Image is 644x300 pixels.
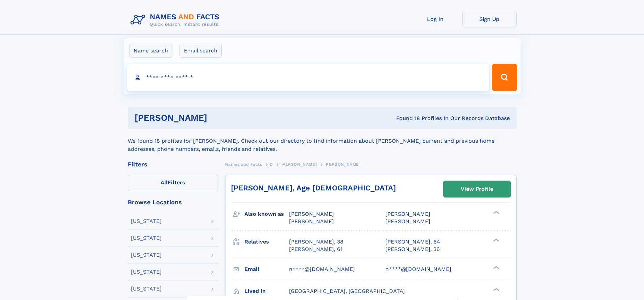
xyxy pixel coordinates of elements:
[289,218,334,225] span: [PERSON_NAME]
[180,44,222,58] label: Email search
[461,181,493,197] div: View Profile
[161,179,168,186] span: All
[289,288,405,294] span: [GEOGRAPHIC_DATA], [GEOGRAPHIC_DATA]
[302,115,510,122] div: Found 18 Profiles In Our Records Database
[244,236,289,248] h3: Relatives
[131,286,162,292] div: [US_STATE]
[244,208,289,220] h3: Also known as
[492,210,500,215] div: ❯
[289,211,334,217] span: [PERSON_NAME]
[231,184,396,192] a: [PERSON_NAME], Age [DEMOGRAPHIC_DATA]
[462,11,517,27] a: Sign Up
[281,162,317,167] span: [PERSON_NAME]
[128,11,225,29] img: Logo Names and Facts
[444,181,510,197] a: View Profile
[281,160,317,168] a: [PERSON_NAME]
[270,162,273,167] span: D
[128,129,517,153] div: We found 18 profiles for [PERSON_NAME]. Check out our directory to find information about [PERSON...
[492,287,500,292] div: ❯
[135,114,302,122] h1: [PERSON_NAME]
[385,238,440,246] a: [PERSON_NAME], 64
[131,218,162,224] div: [US_STATE]
[131,269,162,275] div: [US_STATE]
[385,246,440,253] a: [PERSON_NAME], 36
[128,161,218,167] div: Filters
[127,64,489,91] input: search input
[270,160,273,168] a: D
[492,265,500,270] div: ❯
[225,160,262,168] a: Names and Facts
[385,218,430,225] span: [PERSON_NAME]
[385,211,430,217] span: [PERSON_NAME]
[289,238,343,246] a: [PERSON_NAME], 38
[244,263,289,275] h3: Email
[408,11,462,27] a: Log In
[128,199,218,205] div: Browse Locations
[289,246,342,253] a: [PERSON_NAME], 61
[244,285,289,297] h3: Lived in
[129,44,172,58] label: Name search
[325,162,361,167] span: [PERSON_NAME]
[128,175,218,191] label: Filters
[492,64,517,91] button: Search Button
[131,252,162,258] div: [US_STATE]
[131,235,162,241] div: [US_STATE]
[492,238,500,242] div: ❯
